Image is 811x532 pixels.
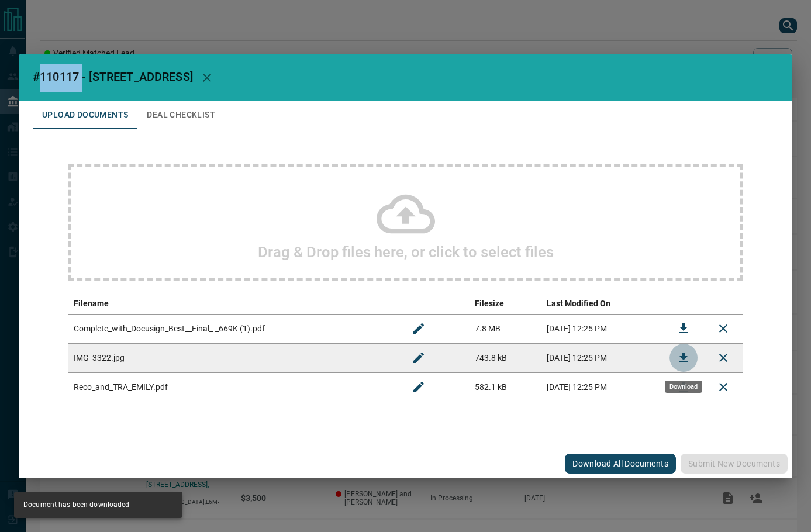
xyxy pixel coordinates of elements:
[23,495,130,514] div: Document has been downloaded
[541,372,664,402] td: [DATE] 12:25 PM
[68,372,399,402] td: Reco_and_TRA_EMILY.pdf
[405,344,433,372] button: Rename
[469,314,540,343] td: 7.8 MB
[68,293,399,315] th: Filename
[703,293,743,315] th: delete file action column
[541,343,664,372] td: [DATE] 12:25 PM
[33,70,193,84] span: #110117 - [STREET_ADDRESS]
[137,101,225,129] button: Deal Checklist
[665,381,702,393] div: Download
[469,343,540,372] td: 743.8 kB
[709,373,737,401] button: Remove File
[664,293,703,315] th: download action column
[469,293,540,315] th: Filesize
[405,315,433,343] button: Rename
[33,101,137,129] button: Upload Documents
[709,315,737,343] button: Remove File
[68,314,399,343] td: Complete_with_Docusign_Best__Final_-_669K (1).pdf
[405,373,433,401] button: Rename
[565,454,676,474] button: Download All Documents
[541,293,664,315] th: Last Modified On
[709,344,737,372] button: Remove File
[68,343,399,372] td: IMG_3322.jpg
[258,243,554,261] h2: Drag & Drop files here, or click to select files
[68,164,743,281] div: Drag & Drop files here, or click to select files
[541,314,664,343] td: [DATE] 12:25 PM
[469,372,540,402] td: 582.1 kB
[399,293,469,315] th: edit column
[669,344,698,372] button: Download
[669,315,698,343] button: Download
